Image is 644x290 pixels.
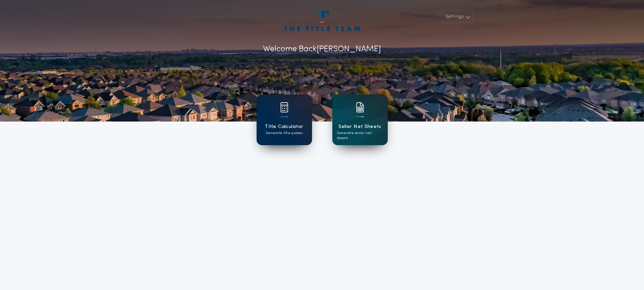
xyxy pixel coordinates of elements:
[332,95,388,145] a: card iconSeller Net SheetsGenerate seller net sheets
[265,123,303,131] h1: Title Calculator
[338,123,381,131] h1: Seller Net Sheets
[257,95,312,145] a: card iconTitle CalculatorGenerate title quotes
[284,11,360,31] img: account-logo
[337,131,383,141] p: Generate seller net sheets
[280,102,288,112] img: card icon
[263,43,381,55] p: Welcome Back [PERSON_NAME]
[356,102,364,112] img: card icon
[441,11,473,23] button: Settings
[266,131,303,136] p: Generate title quotes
